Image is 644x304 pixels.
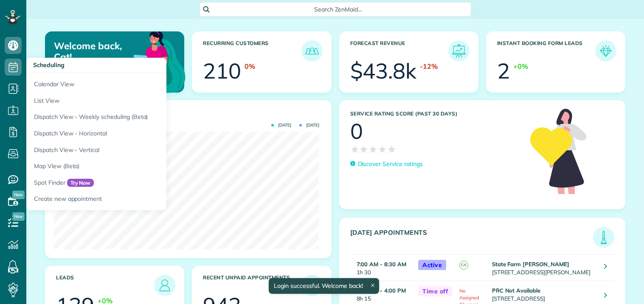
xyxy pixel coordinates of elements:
span: New [12,212,25,221]
h3: Leads [56,275,154,296]
span: ★ [359,142,368,157]
img: icon_unpaid_appointments-47b8ce3997adf2238b356f14209ab4cced10bd1f174958f3ca8f1d0dd7fffeee.png [304,277,321,294]
div: 0 [350,121,363,142]
span: [DATE] [299,123,319,127]
span: ★ [378,142,387,157]
img: icon_form_leads-04211a6a04a5b2264e4ee56bc0799ec3eb69b7e499cbb523a139df1d13a81ae0.png [597,42,614,59]
h3: Recent unpaid appointments [203,275,301,296]
a: Create new appointment [26,191,239,210]
h3: Instant Booking Form Leads [497,40,595,62]
span: Scheduling [33,61,65,69]
td: 1h 30 [350,254,414,281]
span: CA [459,261,468,270]
img: icon_forecast_revenue-8c13a41c7ed35a8dcfafea3cbb826a0462acb37728057bba2d056411b612bbbe.png [450,42,467,59]
span: ★ [368,142,378,157]
img: icon_recurring_customers-cf858462ba22bcd05b5a5880d41d6543d210077de5bb9ebc9590e49fd87d84ed.png [304,42,321,59]
h3: [DATE] Appointments [350,229,593,248]
img: icon_leads-1bed01f49abd5b7fead27621c3d59655bb73ed531f8eeb49469d10e621d6b896.png [156,277,173,294]
h3: Recurring Customers [203,40,301,62]
a: List View [26,93,239,109]
p: Discover Service ratings [358,160,423,169]
a: Map View (Beta) [26,158,239,175]
span: ★ [387,142,397,157]
strong: 7:00 AM - 8:30 AM [357,261,406,267]
span: New [12,191,25,199]
h3: Service Rating score (past 30 days) [350,111,522,117]
h3: Forecast Revenue [350,40,448,62]
td: [STREET_ADDRESS][PERSON_NAME] [490,254,598,281]
img: icon_todays_appointments-901f7ab196bb0bea1936b74009e4eb5ffbc2d2711fa7634e0d609ed5ef32b18b.png [595,229,612,246]
strong: State Farm [PERSON_NAME] [492,261,569,267]
div: Login successful. Welcome back! [269,278,379,294]
div: 0% [245,62,255,71]
span: [DATE] [271,123,291,127]
div: -12% [420,62,438,71]
div: $43.8k [350,60,417,82]
h3: Actual Revenue this month [56,111,323,119]
a: Calendar View [26,73,239,93]
div: 2 [497,60,510,82]
a: Dispatch View - Vertical [26,142,239,158]
span: ★ [350,142,360,157]
span: Active [418,260,446,270]
div: 210 [203,60,241,82]
a: Discover Service ratings [350,160,423,169]
a: Dispatch View - Weekly scheduling (Beta) [26,109,239,125]
strong: PRC Not Available [492,287,540,294]
a: Spot FinderTry Now [26,175,239,191]
p: Welcome back, Cat! [54,40,139,63]
div: +0% [513,62,528,71]
span: Time off [418,286,452,297]
span: Try Now [67,179,94,187]
a: Dispatch View - Horizontal [26,125,239,142]
strong: 7:45 AM - 4:00 PM [357,287,406,294]
img: dashboard_welcome-42a62b7d889689a78055ac9021e634bf52bae3f8056760290aed330b23ab8690.png [105,22,187,104]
